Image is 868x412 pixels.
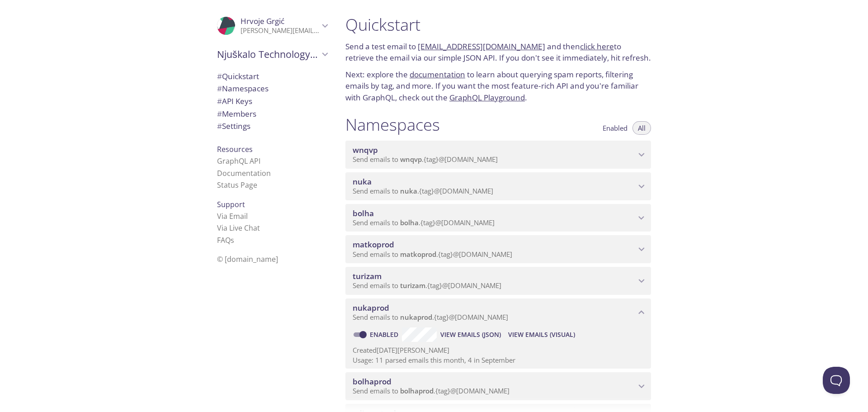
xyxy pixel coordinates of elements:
span: turizam [400,281,425,290]
span: Send emails to . {tag} @[DOMAIN_NAME] [353,186,493,195]
span: Send emails to . {tag} @[DOMAIN_NAME] [353,313,508,322]
a: Enabled [368,330,402,339]
div: Njuškalo Technology d.o.o. [210,43,335,66]
span: s [231,235,234,245]
span: Send emails to . {tag} @[DOMAIN_NAME] [353,386,509,395]
h1: Quickstart [345,14,651,35]
span: Send emails to . {tag} @[DOMAIN_NAME] [353,281,501,290]
span: bolha [353,208,374,218]
span: wnqvp [353,145,378,155]
div: nukaprod namespace [345,298,651,327]
button: All [632,121,651,135]
span: # [217,96,222,106]
a: [EMAIL_ADDRESS][DOMAIN_NAME] [418,41,545,52]
a: GraphQL Playground [449,92,525,103]
span: © [DOMAIN_NAME] [217,254,278,264]
span: # [217,109,222,119]
a: Via Email [217,211,248,221]
div: wnqvp namespace [345,141,651,169]
div: Quickstart [210,70,335,83]
a: GraphQL API [217,156,260,166]
span: Quickstart [217,71,259,81]
div: nuka namespace [345,172,651,200]
div: turizam namespace [345,267,651,295]
div: matkoprod namespace [345,235,651,263]
span: matkoprod [400,250,436,259]
span: # [217,83,222,94]
span: Namespaces [217,83,269,94]
span: API Keys [217,96,252,106]
a: click here [580,41,614,52]
span: bolha [400,218,419,227]
span: Send emails to . {tag} @[DOMAIN_NAME] [353,250,512,259]
button: View Emails (JSON) [437,327,505,342]
div: bolha namespace [345,204,651,232]
iframe: Help Scout Beacon - Open [823,367,850,394]
span: turizam [353,271,382,281]
span: View Emails (Visual) [508,329,575,340]
div: Namespaces [210,82,335,95]
span: wnqvp [400,155,422,164]
div: Hrvoje Grgić [210,11,335,41]
p: Send a test email to and then to retrieve the email via our simple JSON API. If you don't see it ... [345,41,651,64]
span: nuka [400,186,417,195]
div: Team Settings [210,120,335,133]
a: Status Page [217,180,257,190]
a: FAQ [217,235,234,245]
p: Next: explore the to learn about querying spam reports, filtering emails by tag, and more. If you... [345,69,651,104]
span: Njuškalo Technology d.o.o. [217,48,319,61]
span: nuka [353,176,372,187]
div: bolhaprod namespace [345,372,651,400]
a: Via Live Chat [217,223,260,233]
a: documentation [410,69,465,80]
p: Usage: 11 parsed emails this month, 4 in September [353,355,644,365]
div: Members [210,108,335,120]
h1: Namespaces [345,114,440,135]
button: View Emails (Visual) [505,327,579,342]
span: Settings [217,121,250,131]
span: Hrvoje Grgić [241,16,284,26]
p: [PERSON_NAME][EMAIL_ADDRESS][DOMAIN_NAME] [241,26,319,35]
span: nukaprod [353,303,389,313]
span: # [217,121,222,131]
span: Send emails to . {tag} @[DOMAIN_NAME] [353,155,498,164]
span: Members [217,109,256,119]
span: View Emails (JSON) [440,329,501,340]
span: bolhaprod [400,386,434,395]
span: # [217,71,222,81]
a: Documentation [217,168,271,178]
span: Send emails to . {tag} @[DOMAIN_NAME] [353,218,495,227]
span: Support [217,199,245,209]
span: matkoprod [353,239,394,250]
span: bolhaprod [353,376,392,387]
p: Created [DATE][PERSON_NAME] [353,346,644,355]
span: Resources [217,144,253,154]
button: Enabled [597,121,633,135]
div: API Keys [210,95,335,108]
span: nukaprod [400,313,432,322]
